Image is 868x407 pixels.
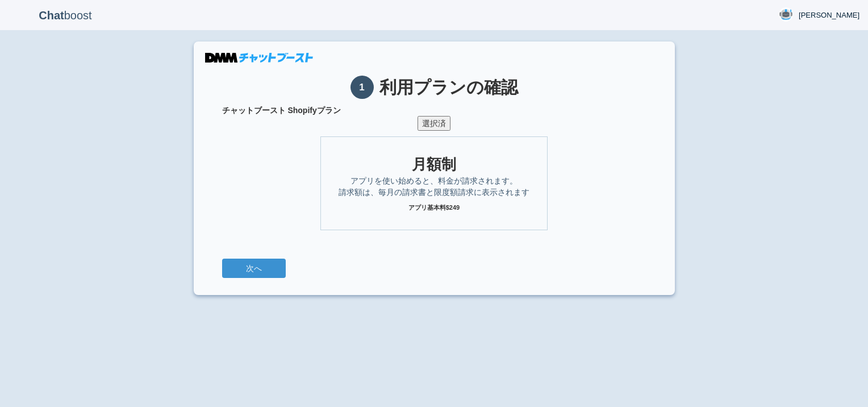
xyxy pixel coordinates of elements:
p: boost [9,1,122,30]
span: [PERSON_NAME] [799,10,859,21]
button: 次へ [222,259,286,278]
img: DMMチャットブースト [205,53,313,63]
b: Chat [39,9,64,22]
h1: 利用プランの確認 [222,76,646,99]
p: アプリを使い始めると、料金が請求されます。 請求額は、毎月の請求書と限度額請求に表示されます [332,175,536,198]
div: 月額制 [332,154,536,175]
span: アプリ基本料$249 [332,204,536,213]
button: 選択済 [418,116,450,131]
img: User Image [779,7,793,22]
span: チャットブースト Shopifyプラン [222,105,646,116]
span: 1 [350,76,374,99]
